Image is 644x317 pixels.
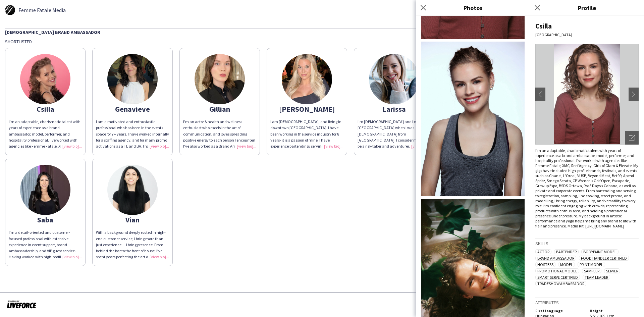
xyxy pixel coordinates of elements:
span: Hostess [535,262,555,267]
div: Gillian [183,106,256,112]
div: I am [DEMOGRAPHIC_DATA], and living in downtown [GEOGRAPHIC_DATA]. I have been working in the ser... [270,119,343,149]
span: Smart Serve Certified [535,275,580,280]
div: Genavieve [96,106,169,112]
img: thumb-5d261e8036265.jpg [5,5,15,15]
img: Powered by Liveforce [7,300,37,309]
div: I’m a detail-oriented and customer-focused professional with extensive experience in event suppor... [9,229,82,260]
span: Tradeshow Ambassador [535,281,586,286]
span: Actor [535,249,551,254]
div: I’m an adaptable, charismatic talent with years of experience as a brand ambassador, model, perfo... [535,148,639,228]
h5: First language [535,308,584,313]
span: Food Handler Certified [579,256,629,261]
div: Csilla [535,21,639,31]
span: Femme Fatale Media [18,7,66,13]
img: thumb-687557a3ccd97.jpg [20,165,70,215]
div: [PERSON_NAME] [270,106,343,112]
img: Crew photo 894262 [421,42,525,196]
span: I'm [DEMOGRAPHIC_DATA] and I moved to [GEOGRAPHIC_DATA] when I was [DEMOGRAPHIC_DATA] from [GEOGR... [358,119,430,197]
span: Promotional Model [535,268,579,273]
div: With a background deeply rooted in high-end customer service, I bring more than just experience —... [96,229,169,260]
span: Team Leader [583,275,610,280]
img: thumb-1683910523645e6f7b75289.png [369,54,419,104]
span: Sampler [582,268,601,273]
img: thumb-6884580e3ef63.jpg [20,54,70,104]
img: thumb-686ed2b01dae5.jpeg [195,54,245,104]
div: Csilla [9,106,82,112]
div: Vian [96,217,169,223]
span: Brand Ambassador [535,256,576,261]
div: [DEMOGRAPHIC_DATA] Brand Ambassador [5,29,639,35]
span: Print Model [578,262,605,267]
span: Bartender [554,249,579,254]
div: [GEOGRAPHIC_DATA] [535,32,639,37]
div: Saba [9,217,82,223]
div: Larissa [358,106,431,112]
h3: Photos [416,3,530,12]
span: Model [558,262,575,267]
span: I'm an actor & health and wellness enthusiast who excels in the art of communication, and loves s... [183,119,256,161]
h3: Attributes [535,300,639,306]
span: Bodypaint Model [581,249,619,254]
h5: Height [590,308,639,313]
div: Open photos pop-in [625,131,639,145]
img: thumb-707bfd96-8c97-4d8d-97cd-3f6696379061.jpg [107,54,158,104]
h3: Profile [530,3,644,12]
img: thumb-39854cd5-1e1b-4859-a9f5-70b3ac76cbb6.jpg [107,165,158,215]
span: Server [604,268,620,273]
img: thumb-556df02a-8418-42a2-b32f-057cd1d4ccea.jpg [282,54,332,104]
div: I’m an adaptable, charismatic talent with years of experience as a brand ambassador, model, perfo... [9,119,82,149]
div: Shortlisted [5,39,639,45]
img: Crew avatar or photo [535,44,639,145]
div: I am a motivated and enthusiastic professional who has been in the events space for 7+ years. I h... [96,119,169,149]
h3: Skills [535,241,639,247]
